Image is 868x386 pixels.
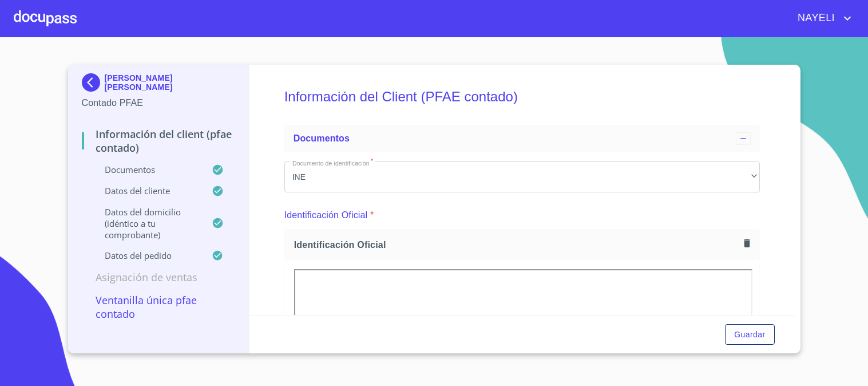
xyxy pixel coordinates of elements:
img: Docupass spot blue [82,73,105,92]
p: Datos del pedido [82,250,212,261]
span: Guardar [734,328,765,342]
span: NAYELI [789,9,841,27]
button: Guardar [725,324,774,345]
p: Ventanilla única PFAE contado [82,293,236,321]
p: Información del Client (PFAE contado) [82,127,236,155]
button: account of current user [789,9,854,27]
h5: Información del Client (PFAE contado) [284,73,760,120]
span: Documentos [294,133,350,143]
p: Asignación de Ventas [82,270,236,284]
div: Documentos [284,125,760,152]
p: Datos del cliente [82,185,212,196]
div: INE [284,162,760,192]
p: Datos del domicilio (idéntico a tu comprobante) [82,206,212,241]
p: Contado PFAE [82,96,236,110]
div: [PERSON_NAME] [PERSON_NAME] [82,73,236,96]
p: [PERSON_NAME] [PERSON_NAME] [105,73,236,92]
span: Identificación Oficial [294,239,739,251]
p: Identificación Oficial [284,208,368,222]
p: Documentos [82,164,212,175]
